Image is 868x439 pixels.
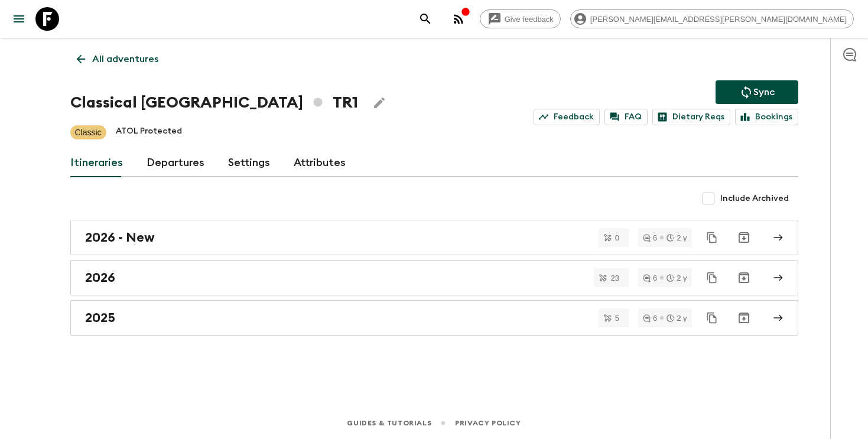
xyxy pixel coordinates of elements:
p: ATOL Protected [116,125,182,139]
a: Attributes [294,149,346,177]
div: 6 [643,274,657,282]
div: 2 y [667,274,687,282]
button: Duplicate [701,307,723,329]
a: 2026 - New [70,220,798,255]
div: 2 y [667,314,687,322]
span: 0 [608,234,626,242]
button: Duplicate [701,227,723,248]
a: All adventures [70,47,165,71]
a: FAQ [604,109,648,125]
div: 6 [643,234,657,242]
a: Bookings [735,109,798,125]
button: Sync adventure departures to the booking engine [716,80,798,104]
h2: 2026 [85,270,115,285]
button: menu [7,7,31,31]
p: Classic [75,126,102,138]
a: 2025 [70,300,798,336]
p: Sync [753,85,775,99]
p: All adventures [92,52,158,66]
a: Give feedback [480,9,561,28]
span: Include Archived [720,193,789,204]
a: Dietary Reqs [652,109,730,125]
div: 6 [643,314,657,322]
button: Archive [732,306,756,330]
a: Itineraries [70,149,123,177]
a: Guides & Tutorials [347,417,431,430]
h1: Classical [GEOGRAPHIC_DATA] TR1 [70,91,358,115]
a: Settings [228,149,270,177]
a: Departures [147,149,204,177]
a: Feedback [534,109,600,125]
h2: 2025 [85,310,115,326]
div: 2 y [667,234,687,242]
span: 23 [603,274,626,282]
span: 5 [608,314,626,322]
div: [PERSON_NAME][EMAIL_ADDRESS][PERSON_NAME][DOMAIN_NAME] [570,9,854,28]
button: Archive [732,226,756,249]
a: Privacy Policy [455,417,521,430]
button: Archive [732,266,756,290]
button: Edit Adventure Title [368,91,391,115]
button: search adventures [414,7,437,31]
a: 2026 [70,260,798,295]
span: [PERSON_NAME][EMAIL_ADDRESS][PERSON_NAME][DOMAIN_NAME] [584,15,853,24]
span: Give feedback [498,15,560,24]
h2: 2026 - New [85,230,155,245]
button: Duplicate [701,267,723,288]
